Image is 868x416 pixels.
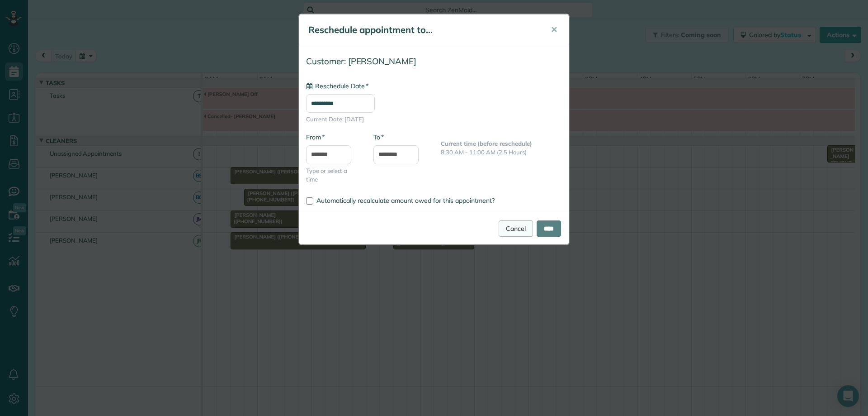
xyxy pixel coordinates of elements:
[441,148,562,157] p: 8:30 AM - 11:00 AM (2.5 Hours)
[306,115,562,124] span: Current Date: [DATE]
[306,167,360,184] span: Type or select a time
[551,24,557,35] span: ✕
[441,140,532,147] b: Current time (before reschedule)
[306,133,325,142] label: From
[316,196,495,205] span: Automatically recalculate amount owed for this appointment?
[499,220,533,237] a: Cancel
[306,57,562,66] h4: Customer: [PERSON_NAME]
[306,81,368,91] label: Reschedule Date
[308,24,538,36] h5: Reschedule appointment to...
[373,133,384,142] label: To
